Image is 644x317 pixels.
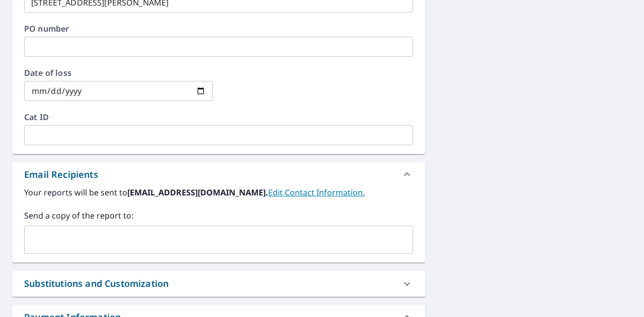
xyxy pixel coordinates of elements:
div: Email Recipients [12,162,425,186]
label: Send a copy of the report to: [24,209,413,222]
label: PO number [24,25,413,33]
a: EditContactInfo [268,187,365,198]
b: [EMAIL_ADDRESS][DOMAIN_NAME]. [127,187,268,198]
label: Cat ID [24,113,413,121]
label: Your reports will be sent to [24,186,413,198]
label: Date of loss [24,69,213,77]
div: Substitutions and Customization [12,271,425,296]
div: Email Recipients [24,168,98,181]
div: Substitutions and Customization [24,277,169,290]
